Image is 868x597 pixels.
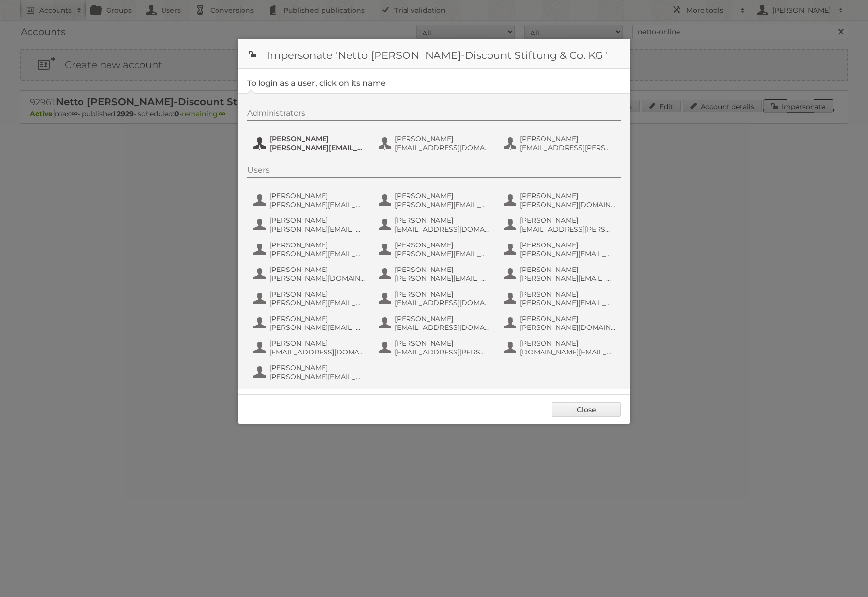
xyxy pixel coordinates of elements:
[520,249,615,258] span: [PERSON_NAME][EMAIL_ADDRESS][PERSON_NAME][PERSON_NAME][DOMAIN_NAME]
[252,215,368,235] button: [PERSON_NAME] [PERSON_NAME][EMAIL_ADDRESS][PERSON_NAME][DOMAIN_NAME]
[395,339,490,348] span: [PERSON_NAME]
[270,363,365,372] span: [PERSON_NAME]
[520,135,615,143] span: [PERSON_NAME]
[395,135,490,143] span: [PERSON_NAME]
[395,290,490,298] span: [PERSON_NAME]
[503,240,618,259] button: [PERSON_NAME] [PERSON_NAME][EMAIL_ADDRESS][PERSON_NAME][PERSON_NAME][DOMAIN_NAME]
[270,274,365,283] span: [PERSON_NAME][DOMAIN_NAME][EMAIL_ADDRESS][PERSON_NAME][PERSON_NAME][DOMAIN_NAME]
[252,313,368,333] button: [PERSON_NAME] [PERSON_NAME][EMAIL_ADDRESS][PERSON_NAME][PERSON_NAME][DOMAIN_NAME]
[520,225,615,234] span: [EMAIL_ADDRESS][PERSON_NAME][PERSON_NAME][DOMAIN_NAME]
[252,362,368,382] button: [PERSON_NAME] [PERSON_NAME][EMAIL_ADDRESS][PERSON_NAME][DOMAIN_NAME]
[395,265,490,274] span: [PERSON_NAME]
[503,338,618,357] button: [PERSON_NAME] [DOMAIN_NAME][EMAIL_ADDRESS][PERSON_NAME][DOMAIN_NAME]
[503,289,618,308] button: [PERSON_NAME] [PERSON_NAME][EMAIL_ADDRESS][DOMAIN_NAME]
[270,241,365,249] span: [PERSON_NAME]
[247,109,621,121] div: Administrators
[503,190,618,210] button: [PERSON_NAME] [PERSON_NAME][DOMAIN_NAME][EMAIL_ADDRESS][PERSON_NAME][PERSON_NAME][DOMAIN_NAME]
[270,135,365,143] span: [PERSON_NAME]
[270,200,365,209] span: [PERSON_NAME][EMAIL_ADDRESS][DOMAIN_NAME]
[252,338,368,357] button: [PERSON_NAME] [EMAIL_ADDRESS][DOMAIN_NAME]
[520,241,615,249] span: [PERSON_NAME]
[270,225,365,234] span: [PERSON_NAME][EMAIL_ADDRESS][PERSON_NAME][DOMAIN_NAME]
[395,225,490,234] span: [EMAIL_ADDRESS][DOMAIN_NAME]
[520,143,615,152] span: [EMAIL_ADDRESS][PERSON_NAME][PERSON_NAME][DOMAIN_NAME]
[252,134,368,153] button: [PERSON_NAME] [PERSON_NAME][EMAIL_ADDRESS][PERSON_NAME][DOMAIN_NAME]
[270,191,365,200] span: [PERSON_NAME]
[520,339,615,348] span: [PERSON_NAME]
[520,290,615,298] span: [PERSON_NAME]
[395,216,490,225] span: [PERSON_NAME]
[520,265,615,274] span: [PERSON_NAME]
[270,249,365,258] span: [PERSON_NAME][EMAIL_ADDRESS][DOMAIN_NAME]
[252,240,368,259] button: [PERSON_NAME] [PERSON_NAME][EMAIL_ADDRESS][DOMAIN_NAME]
[378,264,493,284] button: [PERSON_NAME] [PERSON_NAME][EMAIL_ADDRESS][PERSON_NAME][PERSON_NAME][DOMAIN_NAME]
[270,265,365,274] span: [PERSON_NAME]
[270,314,365,323] span: [PERSON_NAME]
[520,348,615,356] span: [DOMAIN_NAME][EMAIL_ADDRESS][PERSON_NAME][DOMAIN_NAME]
[378,190,493,210] button: [PERSON_NAME] [PERSON_NAME][EMAIL_ADDRESS][PERSON_NAME][PERSON_NAME][DOMAIN_NAME]
[520,323,615,332] span: [PERSON_NAME][DOMAIN_NAME][EMAIL_ADDRESS][PERSON_NAME][DOMAIN_NAME]
[503,134,618,153] button: [PERSON_NAME] [EMAIL_ADDRESS][PERSON_NAME][PERSON_NAME][DOMAIN_NAME]
[552,402,621,417] a: Close
[395,200,490,209] span: [PERSON_NAME][EMAIL_ADDRESS][PERSON_NAME][PERSON_NAME][DOMAIN_NAME]
[252,264,368,284] button: [PERSON_NAME] [PERSON_NAME][DOMAIN_NAME][EMAIL_ADDRESS][PERSON_NAME][PERSON_NAME][DOMAIN_NAME]
[252,190,368,210] button: [PERSON_NAME] [PERSON_NAME][EMAIL_ADDRESS][DOMAIN_NAME]
[520,216,615,225] span: [PERSON_NAME]
[520,191,615,200] span: [PERSON_NAME]
[395,143,490,152] span: [EMAIL_ADDRESS][DOMAIN_NAME]
[520,274,615,283] span: [PERSON_NAME][EMAIL_ADDRESS][PERSON_NAME][DOMAIN_NAME]
[503,313,618,333] button: [PERSON_NAME] [PERSON_NAME][DOMAIN_NAME][EMAIL_ADDRESS][PERSON_NAME][DOMAIN_NAME]
[520,200,615,209] span: [PERSON_NAME][DOMAIN_NAME][EMAIL_ADDRESS][PERSON_NAME][PERSON_NAME][DOMAIN_NAME]
[395,323,490,332] span: [EMAIL_ADDRESS][DOMAIN_NAME]
[270,298,365,307] span: [PERSON_NAME][EMAIL_ADDRESS][PERSON_NAME][PERSON_NAME][DOMAIN_NAME]
[395,298,490,307] span: [EMAIL_ADDRESS][DOMAIN_NAME]
[378,240,493,259] button: [PERSON_NAME] [PERSON_NAME][EMAIL_ADDRESS][PERSON_NAME][PERSON_NAME][DOMAIN_NAME]
[395,191,490,200] span: [PERSON_NAME]
[395,249,490,258] span: [PERSON_NAME][EMAIL_ADDRESS][PERSON_NAME][PERSON_NAME][DOMAIN_NAME]
[247,79,386,88] legend: To login as a user, click on its name
[247,165,621,178] div: Users
[378,215,493,235] button: [PERSON_NAME] [EMAIL_ADDRESS][DOMAIN_NAME]
[395,274,490,283] span: [PERSON_NAME][EMAIL_ADDRESS][PERSON_NAME][PERSON_NAME][DOMAIN_NAME]
[520,314,615,323] span: [PERSON_NAME]
[378,338,493,357] button: [PERSON_NAME] [EMAIL_ADDRESS][PERSON_NAME][PERSON_NAME][DOMAIN_NAME]
[378,134,493,153] button: [PERSON_NAME] [EMAIL_ADDRESS][DOMAIN_NAME]
[395,314,490,323] span: [PERSON_NAME]
[270,372,365,381] span: [PERSON_NAME][EMAIL_ADDRESS][PERSON_NAME][DOMAIN_NAME]
[270,339,365,348] span: [PERSON_NAME]
[520,298,615,307] span: [PERSON_NAME][EMAIL_ADDRESS][DOMAIN_NAME]
[503,215,618,235] button: [PERSON_NAME] [EMAIL_ADDRESS][PERSON_NAME][PERSON_NAME][DOMAIN_NAME]
[252,289,368,308] button: [PERSON_NAME] [PERSON_NAME][EMAIL_ADDRESS][PERSON_NAME][PERSON_NAME][DOMAIN_NAME]
[270,290,365,298] span: [PERSON_NAME]
[270,323,365,332] span: [PERSON_NAME][EMAIL_ADDRESS][PERSON_NAME][PERSON_NAME][DOMAIN_NAME]
[270,216,365,225] span: [PERSON_NAME]
[395,348,490,356] span: [EMAIL_ADDRESS][PERSON_NAME][PERSON_NAME][DOMAIN_NAME]
[378,313,493,333] button: [PERSON_NAME] [EMAIL_ADDRESS][DOMAIN_NAME]
[395,241,490,249] span: [PERSON_NAME]
[270,143,365,152] span: [PERSON_NAME][EMAIL_ADDRESS][PERSON_NAME][DOMAIN_NAME]
[238,39,630,69] h1: Impersonate 'Netto [PERSON_NAME]-Discount Stiftung & Co. KG '
[378,289,493,308] button: [PERSON_NAME] [EMAIL_ADDRESS][DOMAIN_NAME]
[270,348,365,356] span: [EMAIL_ADDRESS][DOMAIN_NAME]
[503,264,618,284] button: [PERSON_NAME] [PERSON_NAME][EMAIL_ADDRESS][PERSON_NAME][DOMAIN_NAME]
